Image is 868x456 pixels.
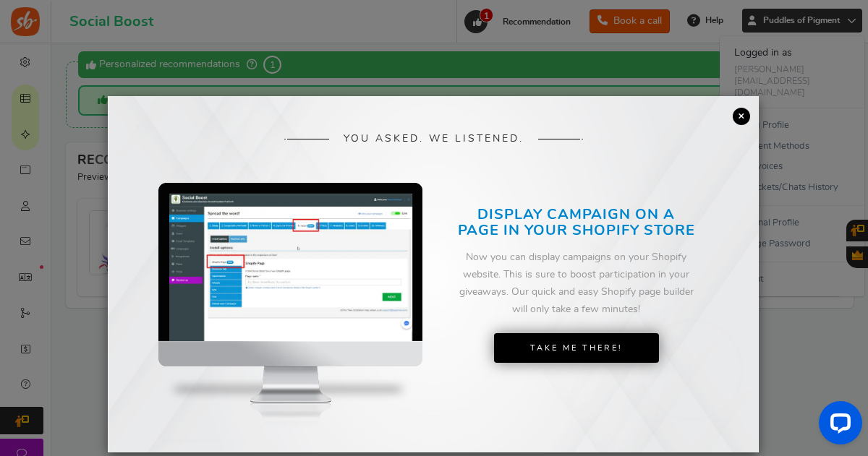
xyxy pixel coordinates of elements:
[456,249,697,318] div: Now you can display campaigns on your Shopify website. This is sure to boost participation in you...
[158,183,422,450] img: mockup
[456,207,697,238] h2: DISPLAY CAMPAIGN ON A PAGE IN YOUR SHOPIFY STORE
[807,395,868,456] iframe: LiveChat chat widget
[494,333,659,363] a: Take Me There!
[169,194,412,341] img: screenshot
[733,108,750,125] a: ×
[344,134,524,145] span: YOU ASKED. WE LISTENED.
